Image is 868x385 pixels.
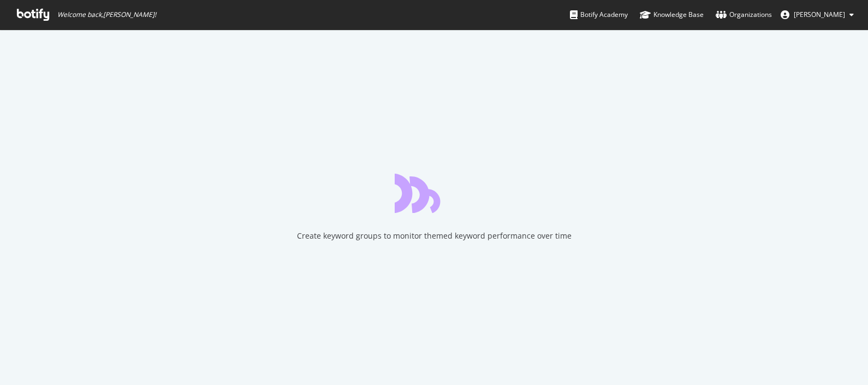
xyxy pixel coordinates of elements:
[772,6,863,23] button: [PERSON_NAME]
[297,230,572,241] div: Create keyword groups to monitor themed keyword performance over time
[794,10,845,19] span: Abhijeet Bhosale
[570,9,628,20] div: Botify Academy
[57,10,156,19] span: Welcome back, [PERSON_NAME] !
[395,174,473,213] div: animation
[716,9,772,20] div: Organizations
[640,9,704,20] div: Knowledge Base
